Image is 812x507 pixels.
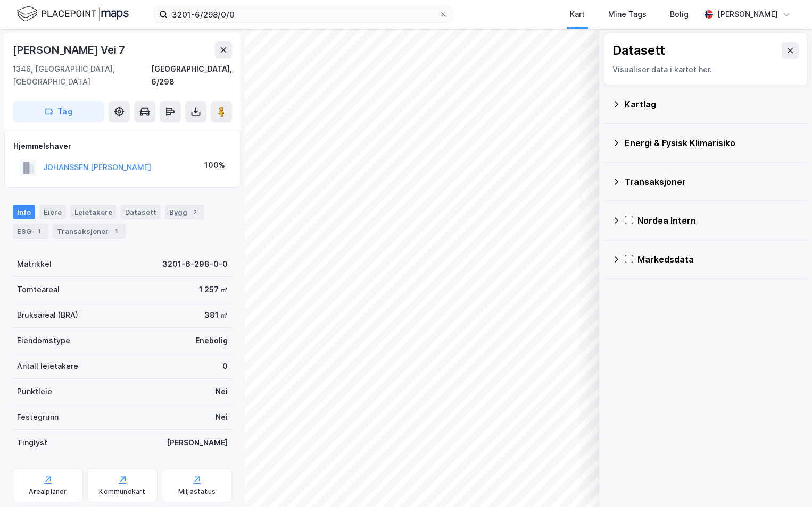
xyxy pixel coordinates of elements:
button: Tag [13,101,104,122]
div: Kart [570,8,585,21]
div: Datasett [612,42,665,59]
div: Punktleie [17,385,52,398]
div: Mine Tags [608,8,647,21]
div: Nordea Intern [637,214,799,227]
div: 1 [111,226,121,236]
img: logo.f888ab2527a4732fd821a326f86c7f29.svg [17,5,129,23]
div: 3201-6-298-0-0 [162,258,228,271]
div: Bolig [670,8,689,21]
div: Miljøstatus [178,487,216,496]
div: [PERSON_NAME] [717,8,778,21]
div: Eiendomstype [17,334,70,347]
div: Festegrunn [17,411,59,424]
div: Datasett [121,205,161,219]
div: Enebolig [195,334,228,347]
div: Matrikkel [17,258,52,271]
div: Transaksjoner [53,224,126,239]
div: 1 [34,226,44,236]
div: [PERSON_NAME] [167,436,228,449]
div: Kommunekart [99,487,145,496]
div: [PERSON_NAME] Vei 7 [13,41,127,58]
div: ESG [13,224,48,239]
div: Hjemmelshaver [13,140,231,153]
div: Bruksareal (BRA) [17,309,78,322]
div: Nei [216,385,228,398]
div: 1 257 ㎡ [199,283,228,296]
div: 2 [189,207,200,217]
div: Visualiser data i kartet her. [612,63,799,76]
div: 1346, [GEOGRAPHIC_DATA], [GEOGRAPHIC_DATA] [13,63,151,88]
div: Bygg [165,205,204,219]
div: 381 ㎡ [204,309,228,322]
div: Leietakere [70,205,117,219]
div: 100% [204,159,225,172]
div: Tomteareal [17,283,60,296]
input: Søk på adresse, matrikkel, gårdeiere, leietakere eller personer [168,6,439,22]
div: Nei [216,411,228,424]
div: [GEOGRAPHIC_DATA], 6/298 [151,63,232,88]
div: Kartlag [625,98,799,111]
div: Transaksjoner [625,175,799,188]
div: Arealplaner [29,487,67,496]
div: Energi & Fysisk Klimarisiko [625,137,799,149]
div: Markedsdata [637,253,799,266]
div: Info [13,205,35,219]
div: Tinglyst [17,436,47,449]
div: 0 [222,360,228,373]
div: Eiere [39,205,66,219]
div: Antall leietakere [17,360,78,373]
iframe: Chat Widget [759,456,812,507]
